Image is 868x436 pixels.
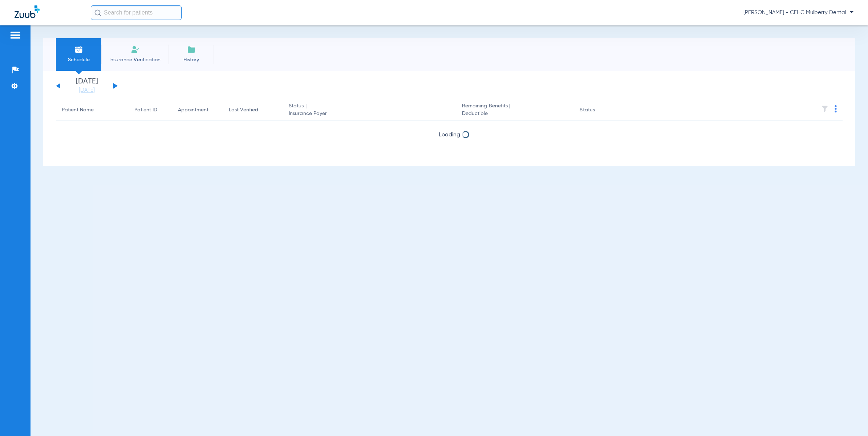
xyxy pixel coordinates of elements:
img: Schedule [74,45,83,54]
th: Status [574,100,623,120]
span: Insurance Verification [107,56,163,63]
span: Deductible [462,110,568,118]
span: Schedule [61,56,96,63]
div: Appointment [178,106,208,114]
img: Search Icon [94,9,101,16]
a: [DATE] [65,87,109,94]
li: [DATE] [65,78,109,94]
img: hamburger-icon [9,31,21,40]
th: Remaining Benefits | [456,100,574,120]
span: [PERSON_NAME] - CFHC Mulberry Dental [743,9,853,16]
div: Patient ID [134,106,166,114]
span: History [174,56,208,63]
img: group-dot-blue.svg [835,105,837,112]
span: Loading [439,132,460,138]
th: Status | [283,100,456,120]
img: filter.svg [821,105,828,112]
div: Last Verified [229,106,258,114]
img: History [187,45,196,54]
img: Manual Insurance Verification [131,45,139,54]
div: Patient Name [62,106,94,114]
span: Insurance Payer [289,110,450,118]
img: Zuub Logo [15,5,40,18]
div: Patient Name [62,106,123,114]
div: Last Verified [229,106,277,114]
div: Appointment [178,106,217,114]
input: Search for patients [91,5,182,20]
div: Patient ID [134,106,157,114]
